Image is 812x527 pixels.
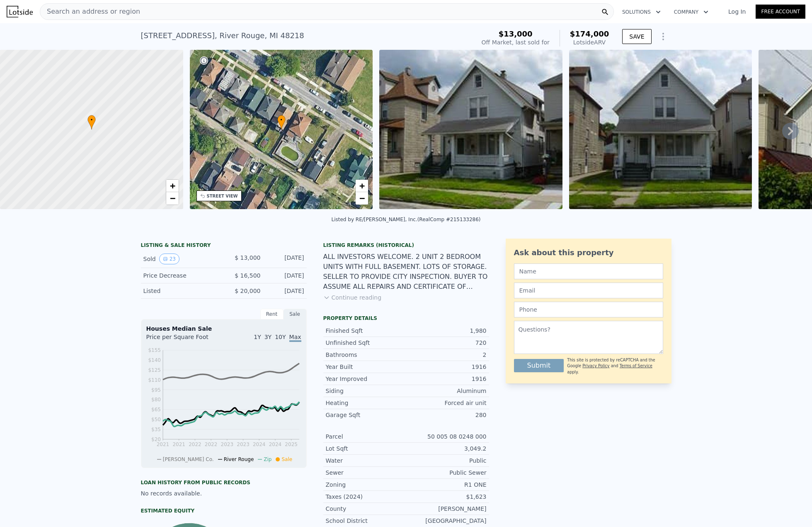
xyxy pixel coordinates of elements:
div: Price Decrease [143,271,217,280]
tspan: 2021 [156,442,169,447]
div: Loan history from public records [141,479,307,486]
div: Price per Square Foot [146,333,224,346]
span: [PERSON_NAME] Co. [163,456,214,462]
div: Public [406,456,487,465]
img: Lotside [7,6,33,17]
span: 1Y [254,334,261,340]
tspan: $65 [151,407,161,412]
div: • [277,115,286,129]
div: Estimated Equity [141,507,307,514]
tspan: $155 [148,347,161,353]
div: 280 [406,411,487,419]
div: Lot Sqft [326,444,406,453]
div: Houses Median Sale [146,324,301,333]
div: Aluminum [406,387,487,395]
tspan: 2021 [172,442,185,447]
tspan: 2022 [189,442,201,447]
a: Zoom out [166,192,179,205]
div: [DATE] [267,254,304,264]
a: Free Account [756,5,805,19]
button: SAVE [622,29,651,44]
div: • [87,115,96,129]
div: 50 005 08 0248 000 [406,432,487,441]
tspan: 2023 [237,442,250,447]
div: 1,980 [406,327,487,335]
span: $ 16,500 [235,272,260,279]
div: 2 [406,351,487,359]
button: Continue reading [323,293,382,302]
tspan: $110 [148,377,161,383]
div: Zoning [326,481,406,489]
div: Listed [143,287,217,295]
span: Sale [281,456,292,462]
span: Zip [264,456,271,462]
a: Privacy Policy [582,364,609,368]
div: Taxes (2024) [326,493,406,501]
div: Ask about this property [514,247,663,259]
div: Property details [323,315,489,322]
tspan: $35 [151,427,161,432]
button: View historical data [159,254,179,264]
div: Unfinished Sqft [326,339,406,347]
div: [GEOGRAPHIC_DATA] [406,517,487,525]
tspan: $80 [151,397,161,403]
span: − [359,193,365,203]
div: LISTING & SALE HISTORY [141,242,307,250]
button: Company [667,5,715,20]
div: County [326,505,406,513]
div: [DATE] [267,271,304,280]
a: Terms of Service [620,364,652,368]
div: Lotside ARV [570,38,609,46]
div: School District [326,517,406,525]
div: Sale [284,309,307,320]
div: Siding [326,387,406,395]
span: − [170,193,175,203]
div: 1916 [406,375,487,383]
span: 3Y [264,334,271,340]
a: Zoom in [166,180,179,192]
span: Search an address or region [40,7,140,17]
span: $13,000 [499,29,533,38]
div: R1 ONE [406,481,487,489]
input: Phone [514,302,663,317]
img: Sale: 71076844 Parcel: 47243633 [569,50,752,209]
div: STREET VIEW [207,193,238,199]
div: Forced air unit [406,399,487,407]
div: Garage Sqft [326,411,406,419]
span: River Rouge [224,456,254,462]
div: [DATE] [267,287,304,295]
a: Zoom out [356,192,368,205]
span: 10Y [275,334,286,340]
div: $1,623 [406,493,487,501]
img: Sale: 71076844 Parcel: 47243633 [379,50,562,209]
button: Submit [514,359,564,372]
span: • [87,116,96,124]
div: Bathrooms [326,351,406,359]
span: + [359,181,365,191]
div: ALL INVESTORS WELCOME. 2 UNIT 2 BEDROOM UNITS WITH FULL BASEMENT. LOTS OF STORAGE. SELLER TO PROV... [323,252,489,292]
div: 720 [406,339,487,347]
button: Solutions [616,5,667,20]
span: $ 20,000 [235,288,260,294]
tspan: $95 [151,387,161,393]
div: Rent [260,309,284,320]
div: Finished Sqft [326,327,406,335]
div: Sold [143,254,217,264]
div: [PERSON_NAME] [406,505,487,513]
tspan: 2025 [285,442,298,447]
div: Parcel [326,432,406,441]
div: Listing Remarks (Historical) [323,242,489,249]
tspan: 2022 [204,442,217,447]
div: 1916 [406,363,487,371]
a: Log In [718,7,756,16]
div: Heating [326,399,406,407]
div: 3,049.2 [406,444,487,453]
span: Max [289,334,301,342]
span: + [170,181,175,191]
div: Public Sewer [406,468,487,477]
span: $174,000 [570,29,609,38]
div: [STREET_ADDRESS] , River Rouge , MI 48218 [141,30,304,41]
tspan: 2023 [221,442,233,447]
div: This site is protected by reCAPTCHA and the Google and apply. [567,357,663,375]
span: $ 13,000 [235,254,260,261]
